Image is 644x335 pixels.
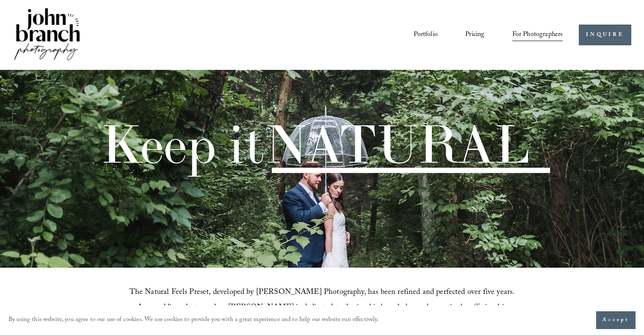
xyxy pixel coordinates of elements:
button: Accept [596,311,636,329]
a: Pricing [465,28,484,42]
a: INQUIRE [579,25,631,45]
a: Portfolio [414,28,437,42]
h1: Keep it [100,118,530,171]
span: For Photographers [512,28,563,42]
span: Accept [603,316,629,324]
span: The Natural Feels Preset, developed by [PERSON_NAME] Photography, has been refined and perfected ... [130,286,517,330]
span: NATURAL [264,111,530,177]
p: By using this website, you agree to our use of cookies. We use cookies to provide you with a grea... [8,314,379,327]
a: folder dropdown [512,28,563,42]
img: John Branch IV Photography [13,6,81,64]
